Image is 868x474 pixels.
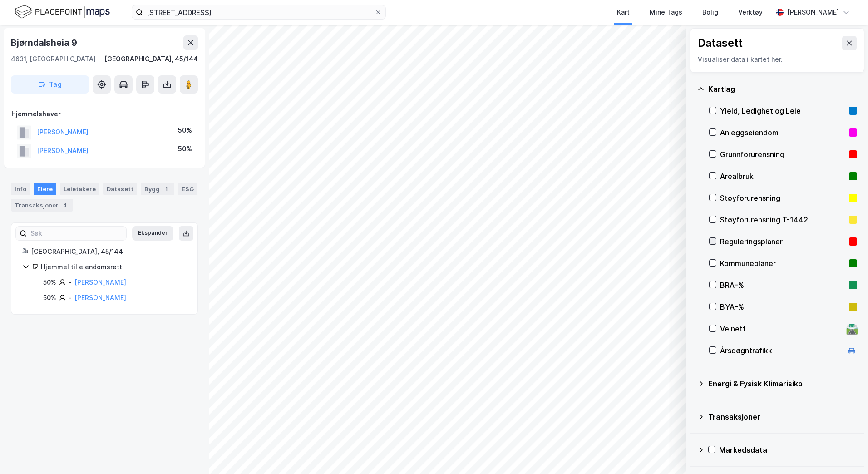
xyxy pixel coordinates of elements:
div: Årsdøgntrafikk [720,345,843,356]
div: Eiere [34,183,56,195]
input: Søk på adresse, matrikkel, gårdeiere, leietakere eller personer [143,5,375,19]
div: - [69,292,72,303]
div: Transaksjoner [11,199,73,212]
div: 1 [162,184,171,193]
div: Visualiser data i kartet her. [698,54,857,65]
div: Datasett [698,36,743,50]
div: Kart [617,7,630,18]
div: Hjemmelshaver [11,109,197,119]
div: Støyforurensning [720,193,845,203]
div: Hjemmel til eiendomsrett [41,262,187,272]
div: [GEOGRAPHIC_DATA], 45/144 [31,246,187,257]
div: BRA–% [720,280,845,291]
div: 🛣️ [846,323,858,335]
div: Anleggseiendom [720,127,845,138]
div: Arealbruk [720,171,845,182]
iframe: Chat Widget [823,430,868,474]
div: Yield, Ledighet og Leie [720,105,845,116]
div: 50% [178,125,192,136]
div: Støyforurensning T-1442 [720,214,845,225]
div: Info [11,183,30,195]
div: 4631, [GEOGRAPHIC_DATA] [11,54,96,64]
a: [PERSON_NAME] [74,294,126,301]
div: 4 [60,201,69,210]
div: Transaksjoner [708,411,857,422]
input: Søk [27,227,126,240]
div: [PERSON_NAME] [787,7,839,18]
div: Kommuneplaner [720,258,845,269]
div: Reguleringsplaner [720,236,845,247]
div: Markedsdata [719,444,857,455]
div: Mine Tags [650,7,682,18]
div: - [69,277,72,288]
button: Ekspander [132,226,173,241]
div: ESG [178,183,197,195]
div: Veinett [720,323,843,334]
div: Leietakere [60,183,99,195]
div: Bygg [141,183,174,195]
div: Bolig [702,7,718,18]
div: Verktøy [738,7,763,18]
div: BYA–% [720,301,845,312]
div: 50% [43,292,56,303]
button: Tag [11,75,89,94]
div: Energi & Fysisk Klimarisiko [708,378,857,389]
a: [PERSON_NAME] [74,278,126,286]
div: Grunnforurensning [720,149,845,160]
div: Datasett [103,183,137,195]
div: Kartlag [708,84,857,94]
div: Kontrollprogram for chat [823,430,868,474]
div: [GEOGRAPHIC_DATA], 45/144 [104,54,198,64]
img: logo.f888ab2527a4732fd821a326f86c7f29.svg [15,4,110,20]
div: 50% [43,277,56,288]
div: Bjørndalsheia 9 [11,35,79,50]
div: 50% [178,143,192,154]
